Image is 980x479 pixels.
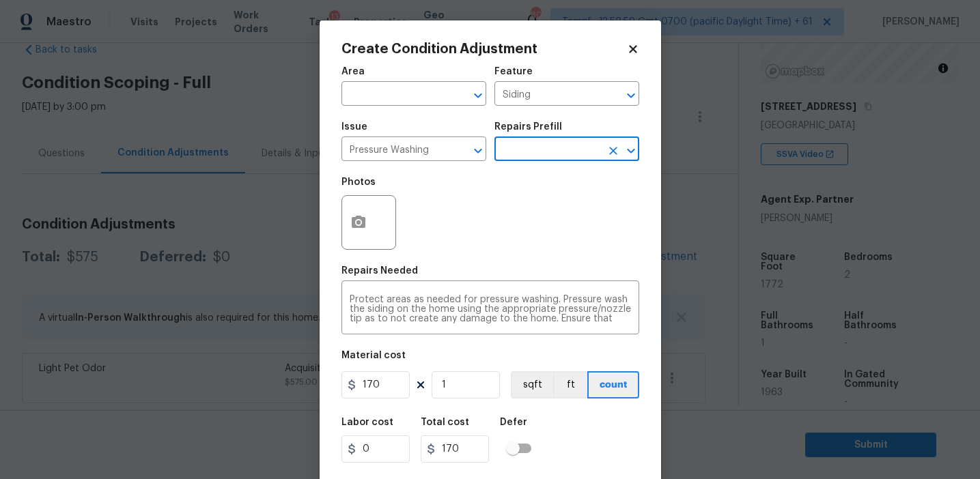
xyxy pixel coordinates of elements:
[341,177,376,187] h5: Photos
[604,141,623,160] button: Clear
[511,371,553,398] button: sqft
[553,371,587,398] button: ft
[341,351,406,360] h5: Material cost
[587,371,639,398] button: count
[621,86,641,105] button: Open
[468,86,488,105] button: Open
[500,418,527,427] h5: Defer
[494,67,533,76] h5: Feature
[350,295,631,323] textarea: Protect areas as needed for pressure washing. Pressure wash the siding on the home using the appr...
[341,266,418,276] h5: Repairs Needed
[621,141,641,160] button: Open
[421,418,469,427] h5: Total cost
[494,122,562,132] h5: Repairs Prefill
[341,122,367,132] h5: Issue
[468,141,488,160] button: Open
[341,42,627,56] h2: Create Condition Adjustment
[341,418,393,427] h5: Labor cost
[341,67,365,76] h5: Area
